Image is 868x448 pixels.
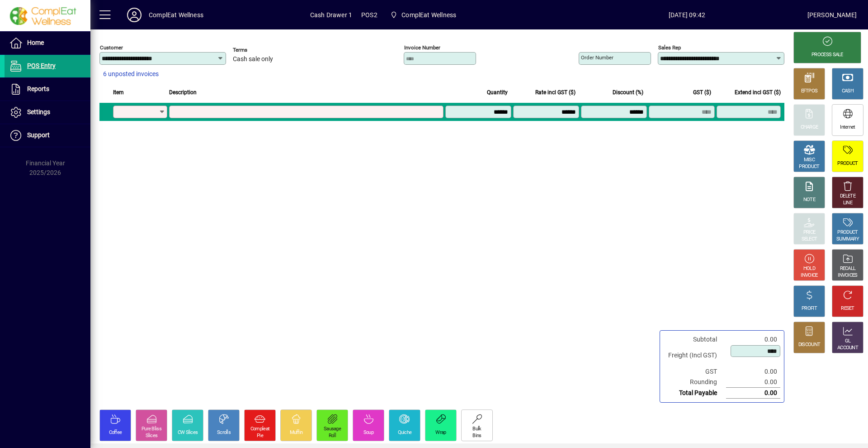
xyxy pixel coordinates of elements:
td: Freight (Incl GST) [664,345,726,366]
div: Coffee [109,429,122,436]
div: NOTE [803,197,815,203]
span: 6 unposted invoices [103,69,159,79]
div: CHARGE [801,124,818,131]
button: Profile [120,7,149,23]
a: Home [5,32,90,54]
div: PROFIT [802,305,817,312]
mat-label: Sales rep [658,44,681,51]
span: Discount (%) [613,87,643,97]
div: Pie [257,433,263,439]
mat-label: Customer [100,44,123,51]
div: [PERSON_NAME] [807,8,857,22]
div: CW Slices [178,429,198,436]
span: POS Entry [27,62,56,69]
span: Settings [27,108,50,116]
div: Bulk [472,426,481,433]
span: Description [169,87,197,97]
td: 0.00 [726,388,780,399]
span: Reports [27,85,49,92]
span: GST ($) [693,87,711,97]
span: Item [113,87,124,97]
div: Internet [840,124,855,131]
span: [DATE] 09:42 [566,8,807,22]
span: Rate incl GST ($) [535,87,576,97]
div: ComplEat Wellness [149,8,203,22]
td: Total Payable [664,388,726,399]
div: DISCOUNT [798,342,820,348]
span: Terms [233,47,287,53]
div: Sausage [324,426,341,433]
div: LINE [843,200,852,207]
td: 0.00 [726,366,780,377]
div: Slices [146,433,158,439]
div: EFTPOS [801,88,818,95]
div: CASH [842,88,854,95]
div: SUMMARY [836,236,859,243]
span: Extend incl GST ($) [735,87,781,97]
td: GST [664,366,726,377]
div: Scrolls [217,429,231,436]
td: 0.00 [726,334,780,345]
div: RESET [841,305,854,312]
td: 0.00 [726,377,780,388]
td: Rounding [664,377,726,388]
button: 6 unposted invoices [99,66,162,82]
div: INVOICE [801,272,817,279]
div: Bins [472,433,481,439]
div: Muffin [290,429,303,436]
div: RECALL [840,265,856,272]
span: ComplEat Wellness [401,8,456,22]
div: GL [845,338,851,345]
span: POS2 [361,8,377,22]
mat-label: Order number [581,54,613,61]
div: PRICE [803,229,816,236]
div: INVOICES [838,272,857,279]
div: PRODUCT [837,229,858,236]
span: Home [27,39,44,46]
div: PROCESS SALE [811,52,843,58]
div: Compleat [250,426,269,433]
div: HOLD [803,265,815,272]
div: DELETE [840,193,855,200]
span: Cash sale only [233,56,273,63]
div: SELECT [802,236,817,243]
span: Quantity [487,87,508,97]
a: Reports [5,78,90,101]
mat-label: Invoice number [404,44,440,51]
div: Pure Bliss [142,426,161,433]
div: Wrap [435,429,446,436]
div: Roll [329,433,336,439]
div: PRODUCT [837,160,858,167]
span: Support [27,131,50,139]
a: Settings [5,101,90,124]
a: Support [5,124,90,147]
div: MISC [804,157,815,164]
span: Cash Drawer 1 [310,8,352,22]
div: Soup [363,429,373,436]
td: Subtotal [664,334,726,345]
div: ACCOUNT [837,345,858,352]
div: Quiche [398,429,412,436]
div: PRODUCT [799,164,819,170]
span: ComplEat Wellness [387,7,460,23]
